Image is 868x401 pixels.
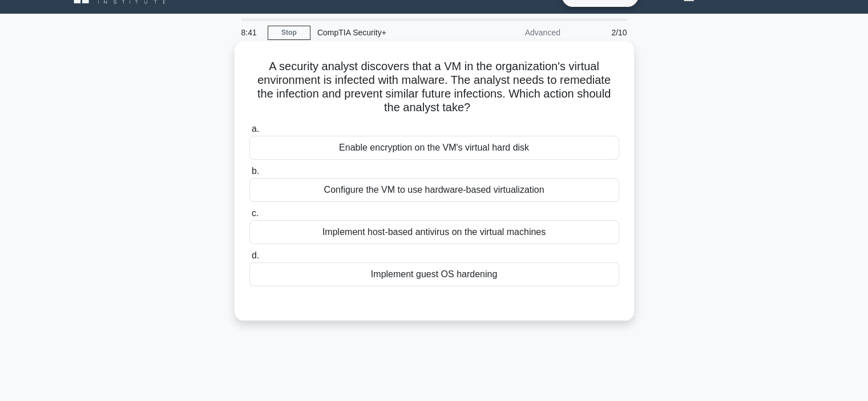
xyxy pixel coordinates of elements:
span: c. [252,208,259,218]
div: Implement guest OS hardening [249,262,619,286]
div: Configure the VM to use hardware-based virtualization [249,178,619,202]
div: Advanced [467,21,567,44]
div: Implement host-based antivirus on the virtual machines [249,220,619,244]
div: 8:41 [235,21,268,44]
div: CompTIA Security+ [310,21,467,44]
a: Stop [268,26,310,40]
h5: A security analyst discovers that a VM in the organization's virtual environment is infected with... [248,59,620,115]
span: a. [252,124,259,133]
span: b. [252,166,259,176]
span: d. [252,250,259,260]
div: Enable encryption on the VM's virtual hard disk [249,136,619,160]
div: 2/10 [567,21,634,44]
